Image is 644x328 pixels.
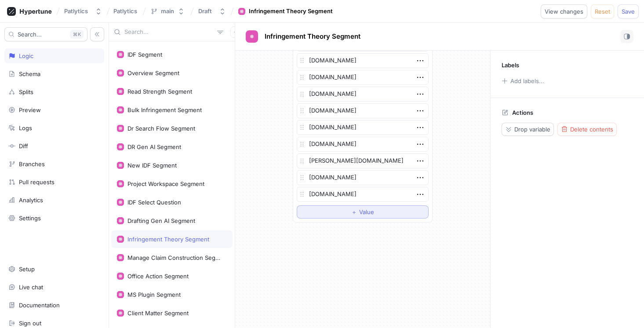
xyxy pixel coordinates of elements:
[161,7,174,15] div: main
[591,4,614,18] button: Reset
[297,53,429,68] textarea: [DOMAIN_NAME]
[18,32,42,37] span: Search...
[297,120,429,135] textarea: [DOMAIN_NAME]
[70,30,84,39] div: K
[4,298,104,313] a: Documentation
[297,137,429,152] textarea: [DOMAIN_NAME]
[514,127,550,132] span: Drop variable
[127,310,189,317] div: Client Matter Segment
[127,162,177,169] div: New IDF Segment
[147,4,188,18] button: main
[249,7,333,16] div: Infringement Theory Segment
[127,69,179,77] div: Overview Segment
[127,273,189,280] div: Office Action Segment
[622,9,635,14] span: Save
[595,9,610,14] span: Reset
[61,4,106,18] button: Patlytics
[19,284,43,291] div: Live chat
[64,7,88,15] div: Patlytics
[19,197,43,204] div: Analytics
[19,106,41,113] div: Preview
[545,9,583,14] span: View changes
[541,4,587,18] button: View changes
[127,143,181,150] div: DR Gen AI Segment
[19,160,45,168] div: Branches
[498,75,547,87] button: Add labels...
[127,51,162,58] div: IDF Segment
[297,187,429,202] textarea: [DOMAIN_NAME]
[297,70,429,85] textarea: [DOMAIN_NAME]
[359,209,374,215] span: Value
[127,106,202,113] div: Bulk Infringement Segment
[19,88,33,95] div: Splits
[127,88,192,95] div: Read Strength Segment
[297,103,429,118] textarea: [DOMAIN_NAME]
[124,28,214,36] input: Search...
[19,52,33,59] div: Logic
[502,62,519,69] p: Labels
[4,27,87,41] button: Search...K
[297,87,429,102] textarea: [DOMAIN_NAME]
[19,320,41,327] div: Sign out
[19,215,41,222] div: Settings
[502,123,554,136] button: Drop variable
[19,266,35,273] div: Setup
[127,254,223,261] div: Manage Claim Construction Segment
[19,124,32,131] div: Logs
[198,7,212,15] div: Draft
[127,217,195,224] div: Drafting Gen AI Segment
[127,291,181,298] div: MS Plugin Segment
[265,33,360,40] span: Infringement Theory Segment
[19,142,28,149] div: Diff
[297,170,429,185] textarea: [DOMAIN_NAME]
[297,205,429,219] button: ＋Value
[19,70,40,77] div: Schema
[297,153,429,168] textarea: [PERSON_NAME][DOMAIN_NAME]
[570,127,613,132] span: Delete contents
[127,125,195,132] div: Dr Search Flow Segment
[512,109,533,116] p: Actions
[195,4,229,18] button: Draft
[113,8,137,14] span: Patlytics
[127,236,209,243] div: Infringement Theory Segment
[19,302,60,309] div: Documentation
[127,199,181,206] div: IDF Select Question
[557,123,617,136] button: Delete contents
[19,179,55,186] div: Pull requests
[351,209,357,215] span: ＋
[618,4,639,18] button: Save
[127,180,204,187] div: Project Workspace Segment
